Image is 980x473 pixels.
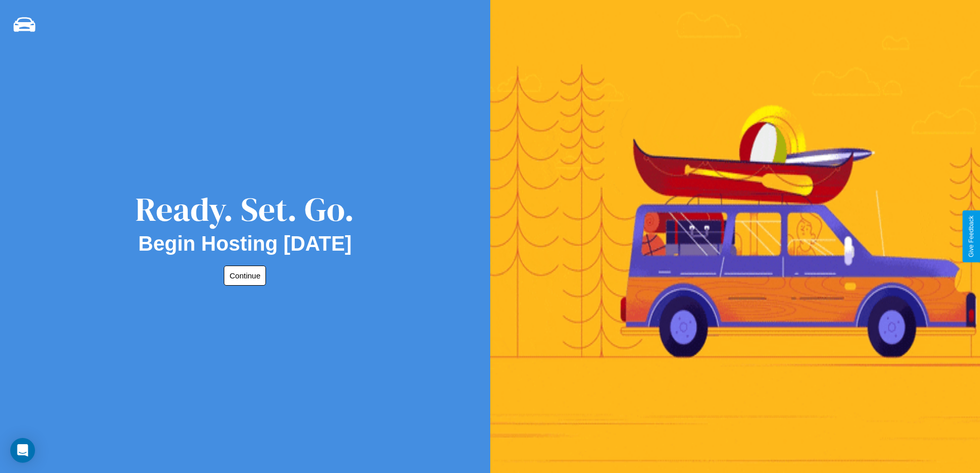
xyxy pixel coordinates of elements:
div: Ready. Set. Go. [135,186,354,232]
h2: Begin Hosting [DATE] [138,232,352,255]
div: Give Feedback [968,216,975,257]
div: Open Intercom Messenger [10,438,35,463]
button: Continue [224,266,266,286]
